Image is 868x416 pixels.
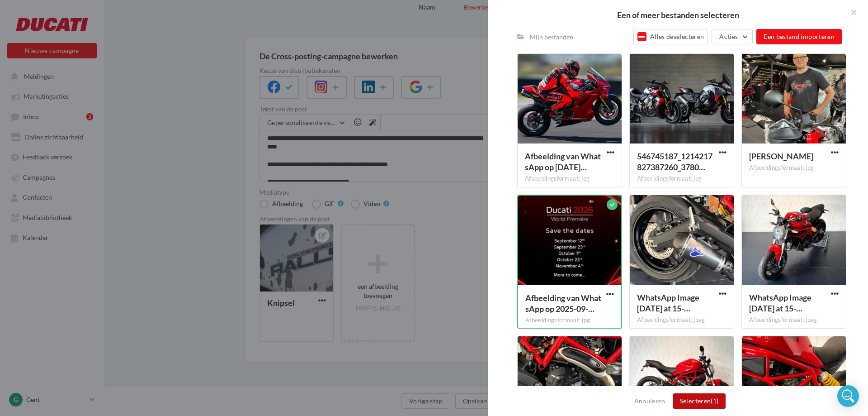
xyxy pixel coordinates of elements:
[525,293,601,314] span: Afbeelding van WhatsApp op 2025-09-09 om 17.47.19_e056e0ed
[637,316,726,324] div: Afbeeldingsformaat: jpeg
[756,29,842,44] button: Een bestand importeren
[749,292,811,313] span: WhatsApp Image 2025-08-20 at 15-43-19(3)
[837,385,859,407] div: Open Intercom Messenger
[719,33,738,40] span: Acties
[637,292,699,313] span: WhatsApp Image 2025-08-20 at 15-43-19(8)
[503,11,854,19] h2: Een of meer bestanden selecteren
[637,175,726,183] div: Afbeeldingsformaat: jpg
[673,393,726,409] button: Selecteren(1)
[633,29,708,44] button: Alles deselecteren
[525,316,614,325] div: Afbeeldingsformaat: jpg
[525,175,614,183] div: Afbeeldingsformaat: jpg
[711,397,718,405] span: (1)
[637,151,712,172] span: 546745187_1214217827387260_3780435637252289996_n
[749,151,813,161] span: Michele
[530,33,573,42] div: Mijn bestanden
[749,164,839,172] div: Afbeeldingsformaat: jpg
[525,151,601,172] span: Afbeelding van WhatsApp op 2025-09-23 om 17.28.55_686567af
[631,396,669,406] button: Annuleren
[764,33,835,40] span: Een bestand importeren
[749,316,839,324] div: Afbeeldingsformaat: jpeg
[712,29,753,44] button: Acties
